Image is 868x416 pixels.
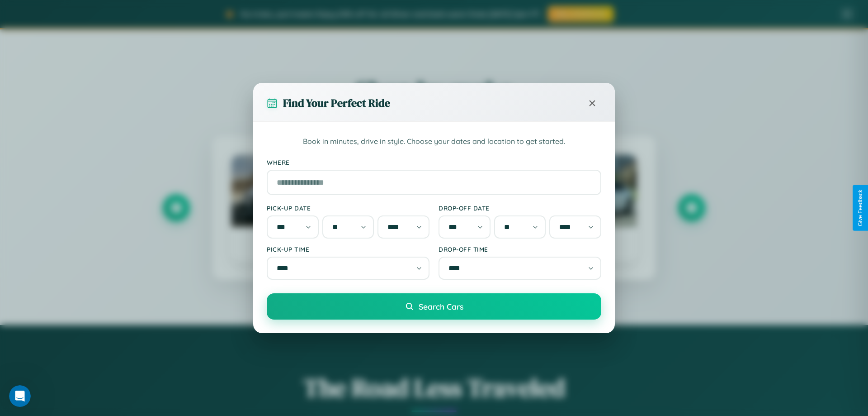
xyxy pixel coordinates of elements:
label: Drop-off Time [439,245,601,253]
label: Pick-up Time [267,245,429,253]
label: Drop-off Date [439,204,601,212]
span: Search Cars [419,301,463,311]
h3: Find Your Perfect Ride [283,96,390,110]
label: Pick-up Date [267,204,429,212]
label: Where [267,158,601,166]
p: Book in minutes, drive in style. Choose your dates and location to get started. [267,136,601,148]
button: Search Cars [267,293,601,320]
